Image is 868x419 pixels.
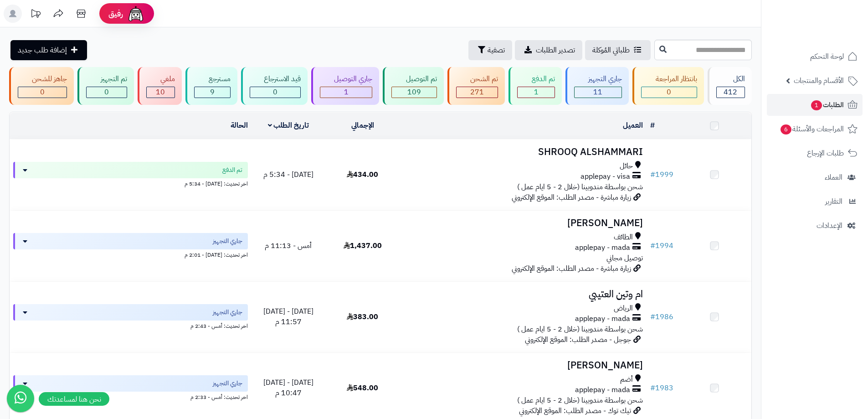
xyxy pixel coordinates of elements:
[642,87,696,98] div: 0
[614,303,633,314] span: الرياض
[468,40,512,60] button: تصفية
[76,67,135,105] a: تم التجهيز 0
[817,219,842,232] span: الإعدادات
[706,67,754,105] a: الكل412
[767,94,863,116] a: الطلبات1
[403,218,643,228] h3: [PERSON_NAME]
[575,314,630,324] span: applepay - mada
[631,67,705,105] a: بانتظار المراجعة 0
[13,392,248,401] div: اخر تحديث: أمس - 2:33 م
[623,120,643,131] a: العميل
[810,98,844,111] span: الطلبات
[108,8,123,19] span: رفيق
[351,120,374,131] a: الإجمالي
[517,181,643,192] span: شحن بواسطة مندوبينا (خلال 2 - 5 ايام عمل )
[10,40,87,60] a: إضافة طلب جديد
[811,100,822,110] span: 1
[650,169,655,180] span: #
[231,120,248,131] a: الحالة
[767,215,863,237] a: الإعدادات
[347,311,378,322] span: 383.00
[650,240,655,251] span: #
[86,74,127,84] div: تم التجهيز
[825,171,842,184] span: العملاء
[592,45,630,56] span: طلباتي المُوكلة
[273,87,277,98] span: 0
[403,289,643,300] h3: ام وتين العتيبي
[13,321,248,330] div: اخر تحديث: أمس - 2:43 م
[620,374,633,385] span: أضم
[392,87,436,98] div: 109
[614,232,633,243] span: الطائف
[606,253,643,264] span: توصيل مجاني
[456,74,498,84] div: تم الشحن
[104,87,109,98] span: 0
[518,87,554,98] div: 1
[457,87,498,98] div: 271
[309,67,381,105] a: جاري التوصيل 1
[650,311,655,322] span: #
[40,87,45,98] span: 0
[222,166,242,175] span: تم الدفع
[825,195,842,208] span: التقارير
[580,171,630,182] span: applepay - visa
[507,67,563,105] a: تم الدفع 1
[767,142,863,164] a: طلبات الإرجاع
[517,74,555,84] div: تم الدفع
[650,311,673,322] a: #1986
[344,87,349,98] span: 1
[575,385,630,395] span: applepay - mada
[781,124,791,134] span: 6
[641,74,697,84] div: بانتظار المراجعة
[534,87,539,98] span: 1
[403,360,643,371] h3: [PERSON_NAME]
[268,120,309,131] a: تاريخ الطلب
[195,87,230,98] div: 9
[724,87,737,98] span: 412
[650,120,655,131] a: #
[18,74,67,84] div: جاهز للشحن
[515,40,582,60] a: تصدير الطلبات
[87,87,126,98] div: 0
[767,46,863,67] a: لوحة التحكم
[767,166,863,188] a: العملاء
[210,87,215,98] span: 9
[620,161,633,171] span: حائل
[667,87,671,98] span: 0
[381,67,445,105] a: تم التوصيل 109
[407,87,421,98] span: 109
[136,67,184,105] a: ملغي 10
[146,74,175,84] div: ملغي
[650,240,673,251] a: #1994
[403,147,643,157] h3: SHROOQ ALSHAMMARI
[320,87,372,98] div: 1
[13,178,248,188] div: اخر تحديث: [DATE] - 5:34 م
[512,192,631,203] span: زيارة مباشرة - مصدر الطلب: الموقع الإلكتروني
[265,240,312,251] span: أمس - 11:13 م
[24,5,47,25] a: تحديثات المنصة
[585,40,651,60] a: طلباتي المُوكلة
[250,74,301,84] div: قيد الاسترجاع
[488,45,505,56] span: تصفية
[344,240,382,251] span: 1,437.00
[767,118,863,140] a: المراجعات والأسئلة6
[250,87,300,98] div: 0
[470,87,484,98] span: 271
[810,50,844,63] span: لوحة التحكم
[347,169,378,180] span: 434.00
[347,383,378,393] span: 548.00
[446,67,507,105] a: تم الشحن 271
[13,249,248,259] div: اخر تحديث: [DATE] - 2:01 م
[650,383,655,393] span: #
[794,74,844,87] span: الأقسام والمنتجات
[807,147,844,160] span: طلبات الإرجاع
[575,87,621,98] div: 11
[525,334,631,345] span: جوجل - مصدر الطلب: الموقع الإلكتروني
[593,87,602,98] span: 11
[263,377,313,398] span: [DATE] - [DATE] 10:47 م
[517,395,643,406] span: شحن بواسطة مندوبينا (خلال 2 - 5 ايام عمل )
[564,67,631,105] a: جاري التجهيز 11
[716,74,745,84] div: الكل
[519,405,631,416] span: تيك توك - مصدر الطلب: الموقع الإلكتروني
[7,67,76,105] a: جاهز للشحن 0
